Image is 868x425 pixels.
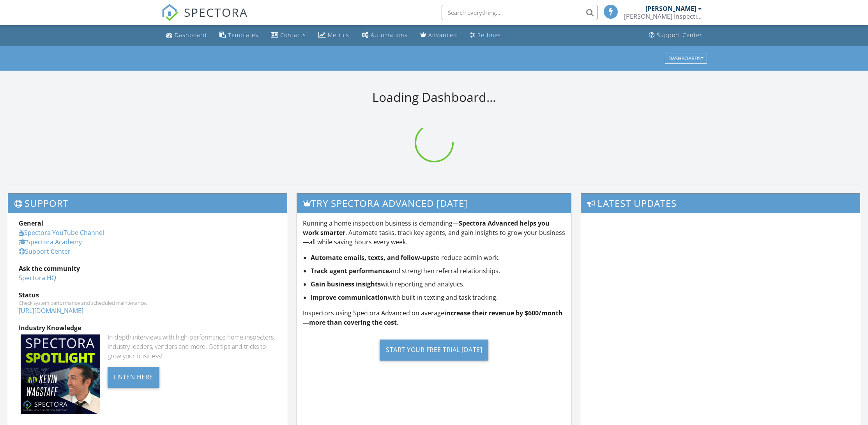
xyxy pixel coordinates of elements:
div: Murray Inspection Services [624,12,702,20]
a: Advanced [417,28,460,43]
a: Templates [216,28,262,43]
h3: Try spectora advanced [DATE] [297,194,571,213]
div: Automations [371,31,408,39]
button: Dashboards [665,53,707,64]
a: Automations (Basic) [359,28,411,43]
p: Inspectors using Spectora Advanced on average . [303,308,565,327]
div: Dashboard [175,31,207,39]
a: SPECTORA [161,11,248,27]
div: Industry Knowledge [19,323,276,333]
li: with reporting and analytics. [311,279,565,289]
div: Templates [228,31,258,39]
div: Status [19,290,276,300]
a: Contacts [268,28,309,43]
div: Check system performance and scheduled maintenance. [19,300,276,306]
strong: General [19,219,43,228]
img: The Best Home Inspection Software - Spectora [161,4,179,21]
strong: Spectora Advanced helps you work smarter [303,219,550,237]
a: [URL][DOMAIN_NAME] [19,306,83,315]
div: Metrics [328,31,349,39]
h3: Latest Updates [581,194,860,213]
span: SPECTORA [184,4,248,20]
div: Contacts [280,31,306,39]
div: Start Your Free Trial [DATE] [380,340,488,361]
div: In-depth interviews with high-performance home inspectors, industry leaders, vendors and more. Ge... [108,333,276,361]
div: Dashboards [668,55,704,61]
a: Settings [467,28,504,43]
li: and strengthen referral relationships. [311,266,565,276]
h3: Support [8,194,287,213]
p: Running a home inspection business is demanding— . Automate tasks, track key agents, and gain ins... [303,219,565,247]
input: Search everything... [442,5,598,20]
img: Spectoraspolightmain [21,334,100,414]
div: [PERSON_NAME] [645,5,696,12]
strong: Track agent performance [311,267,389,275]
div: Listen Here [108,367,159,388]
li: to reduce admin work. [311,253,565,262]
li: with built-in texting and task tracking. [311,293,565,302]
a: Start Your Free Trial [DATE] [303,333,565,366]
a: Spectora HQ [19,274,56,282]
a: Support Center [19,247,71,256]
a: Spectora Academy [19,238,82,246]
div: Advanced [428,31,457,39]
strong: Improve communication [311,293,388,302]
div: Ask the community [19,264,276,273]
div: Settings [477,31,501,39]
strong: increase their revenue by $600/month—more than covering the cost [303,309,563,327]
a: Dashboard [163,28,210,43]
a: Listen Here [108,372,159,381]
strong: Automate emails, texts, and follow-ups [311,253,433,262]
strong: Gain business insights [311,280,381,288]
a: Spectora YouTube Channel [19,228,104,237]
a: Support Center [646,28,705,43]
a: Metrics [315,28,352,43]
div: Support Center [657,31,702,39]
